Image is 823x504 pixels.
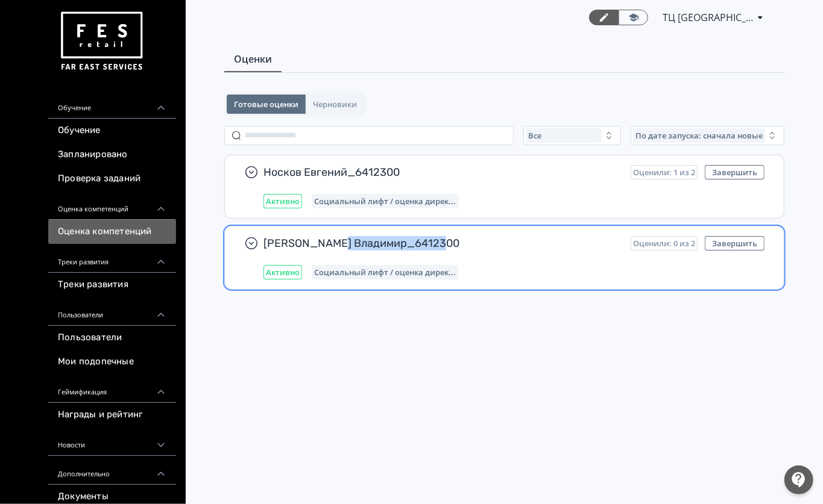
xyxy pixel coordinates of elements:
[58,7,145,75] img: https://files.teachbase.ru/system/account/57463/logo/medium-936fc5084dd2c598f50a98b9cbe0469a.png
[306,95,364,114] button: Черновики
[705,165,765,179] button: Завершить
[48,456,176,485] div: Дополнительно
[48,350,176,374] a: Мои подопечные
[528,131,541,140] span: Все
[266,267,300,277] span: Активно
[631,126,784,145] button: По дате запуска: сначала новые
[227,95,306,114] button: Готовые оценки
[633,238,695,248] span: Оценили: 0 из 2
[48,403,176,427] a: Награды и рейтинг
[705,236,765,250] button: Завершить
[266,196,300,206] span: Активно
[523,126,621,145] button: Все
[48,427,176,456] div: Новости
[234,99,298,109] span: Готовые оценки
[48,119,176,143] a: Обучение
[48,326,176,350] a: Пользователи
[314,267,456,277] span: Социальный лифт / оценка директора магазина
[663,10,753,25] span: ТЦ Рио Белгород СИН 6412300
[48,191,176,220] div: Оценка компетенций
[234,52,272,66] span: Оценки
[619,10,648,25] a: Переключиться в режим ученика
[263,165,621,179] span: Носков Евгений_6412300
[263,236,621,250] span: [PERSON_NAME] Владимир_6412300
[48,273,176,297] a: Треки развития
[314,196,456,206] span: Социальный лифт / оценка директора магазина
[48,297,176,326] div: Пользователи
[48,90,176,119] div: Обучение
[313,99,357,109] span: Черновики
[48,244,176,273] div: Треки развития
[635,131,763,140] span: По дате запуска: сначала новые
[48,143,176,167] a: Запланировано
[633,167,695,177] span: Оценили: 1 из 2
[48,220,176,244] a: Оценка компетенций
[48,374,176,403] div: Геймификация
[48,167,176,191] a: Проверка заданий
